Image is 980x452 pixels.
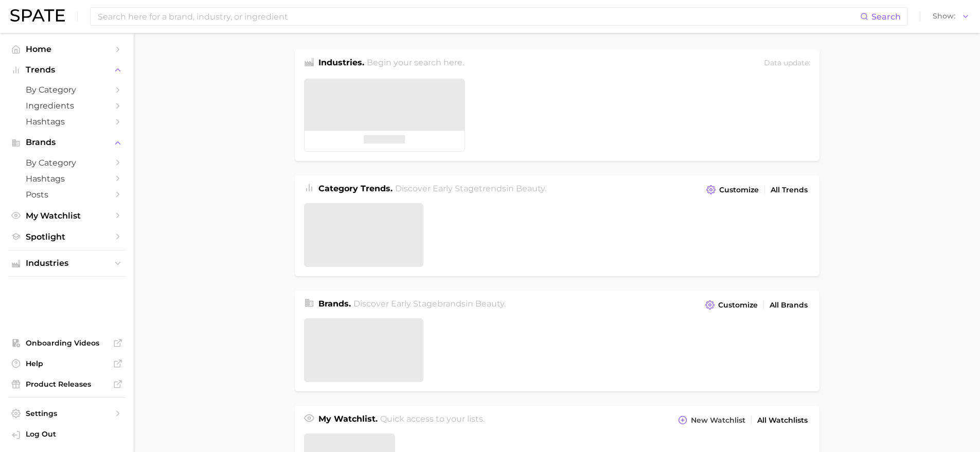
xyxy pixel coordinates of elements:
[768,183,810,197] a: All Trends
[26,232,108,242] span: Spotlight
[8,356,126,371] a: Help
[8,135,126,150] button: Brands
[26,259,108,268] span: Industries
[318,413,378,427] h1: My Watchlist.
[26,429,117,439] span: Log Out
[675,413,747,427] button: New Watchlist
[764,57,810,70] div: Data update:
[26,158,108,168] span: by Category
[8,41,126,57] a: Home
[26,85,108,95] span: by Category
[26,359,108,368] span: Help
[353,299,506,309] span: Discover Early Stage brands in .
[26,138,108,147] span: Brands
[395,184,546,193] span: Discover Early Stage trends in .
[704,183,761,197] button: Customize
[26,379,108,389] span: Product Releases
[318,299,351,309] span: Brands .
[26,190,108,200] span: Posts
[8,208,126,224] a: My Watchlist
[691,416,745,425] span: New Watchlist
[97,8,860,25] input: Search here for a brand, industry, or ingredient
[26,101,108,111] span: Ingredients
[930,10,972,23] button: Show
[10,9,65,22] img: SPATE
[8,114,126,130] a: Hashtags
[516,184,545,193] span: beauty
[8,229,126,245] a: Spotlight
[318,57,364,70] h1: Industries.
[8,256,126,271] button: Industries
[8,426,126,444] a: Log out. Currently logged in with e-mail brennan@spate.nyc.
[8,406,126,421] a: Settings
[8,62,126,78] button: Trends
[380,413,485,427] h2: Quick access to your lists.
[8,335,126,351] a: Onboarding Videos
[771,186,808,194] span: All Trends
[8,376,126,392] a: Product Releases
[26,44,108,54] span: Home
[8,187,126,203] a: Posts
[26,338,108,348] span: Onboarding Videos
[26,409,108,418] span: Settings
[26,174,108,184] span: Hashtags
[703,298,760,312] button: Customize
[8,82,126,98] a: by Category
[8,171,126,187] a: Hashtags
[767,298,810,312] a: All Brands
[757,416,808,425] span: All Watchlists
[871,12,901,22] span: Search
[8,98,126,114] a: Ingredients
[719,186,759,194] span: Customize
[26,211,108,221] span: My Watchlist
[755,413,810,427] a: All Watchlists
[26,117,108,126] span: Hashtags
[770,301,808,310] span: All Brands
[318,184,393,193] span: Category Trends .
[367,57,464,70] h2: Begin your search here.
[26,65,108,75] span: Trends
[933,13,955,19] span: Show
[718,301,758,310] span: Customize
[475,299,504,309] span: beauty
[8,155,126,171] a: by Category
